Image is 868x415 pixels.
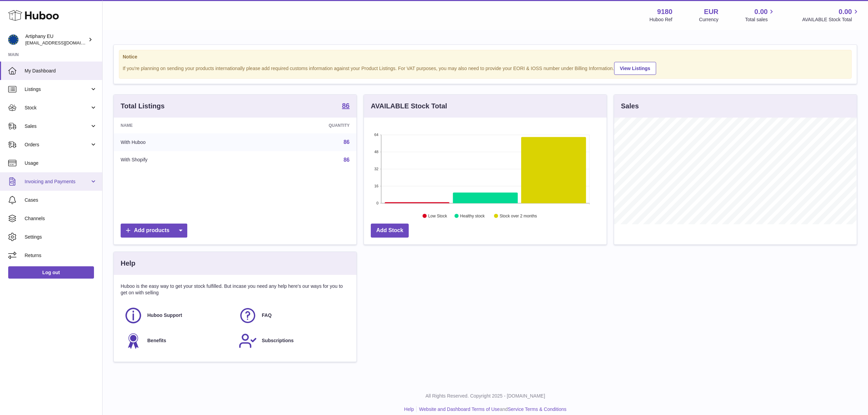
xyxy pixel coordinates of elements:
span: Benefits [147,337,166,344]
th: Name [114,118,245,133]
span: Usage [25,160,97,166]
span: Settings [25,234,97,240]
span: [EMAIL_ADDRESS][DOMAIN_NAME] [25,40,100,45]
text: Low Stock [428,214,447,218]
text: Healthy stock [460,214,485,218]
span: 0.00 [755,7,768,16]
p: All Rights Reserved. Copyright 2025 - [DOMAIN_NAME] [108,393,863,399]
text: 32 [374,167,378,171]
th: Quantity [245,118,356,133]
strong: 86 [342,102,350,109]
p: Huboo is the easy way to get your stock fulfilled. But incase you need any help here's our ways f... [121,283,350,296]
span: Orders [25,142,90,148]
a: 0.00 Total sales [745,7,775,23]
strong: Notice [123,54,848,60]
div: Currency [699,16,719,23]
h3: Sales [621,102,639,111]
span: AVAILABLE Stock Total [802,16,860,23]
span: Subscriptions [262,337,294,344]
text: 64 [374,133,378,137]
a: Benefits [124,332,232,350]
span: Listings [25,86,90,93]
a: 0.00 AVAILABLE Stock Total [802,7,860,23]
a: 86 [343,139,350,145]
a: Huboo Support [124,306,232,325]
span: FAQ [262,312,272,319]
span: Stock [25,105,90,111]
span: Cases [25,197,97,203]
strong: EUR [704,7,718,16]
li: and [417,406,566,413]
text: 16 [374,184,378,188]
span: My Dashboard [25,68,97,74]
span: 0.00 [839,7,852,16]
td: With Huboo [114,133,245,151]
a: Log out [8,266,94,279]
text: 0 [376,201,378,205]
h3: AVAILABLE Stock Total [371,102,447,111]
a: Add Stock [371,224,409,238]
span: Returns [25,252,97,259]
a: View Listings [614,62,656,75]
img: internalAdmin-9180@internal.huboo.com [8,35,18,45]
text: Stock over 2 months [500,214,537,218]
div: Huboo Ref [650,16,673,23]
strong: 9180 [657,7,673,16]
span: Sales [25,123,90,130]
div: Artiphany EU [25,33,87,46]
span: Huboo Support [147,312,182,319]
span: Channels [25,215,97,222]
a: Website and Dashboard Terms of Use [419,406,500,412]
a: Help [404,406,414,412]
td: With Shopify [114,151,245,169]
div: If you're planning on sending your products internationally please add required customs informati... [123,61,848,75]
span: Invoicing and Payments [25,178,90,185]
h3: Total Listings [121,102,165,111]
a: FAQ [239,306,346,325]
a: Subscriptions [239,332,346,350]
a: Add products [121,224,187,238]
h3: Help [121,259,135,268]
a: Service Terms & Conditions [508,406,567,412]
a: 86 [343,157,350,163]
text: 48 [374,150,378,154]
a: 86 [342,102,350,110]
span: Total sales [745,16,775,23]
